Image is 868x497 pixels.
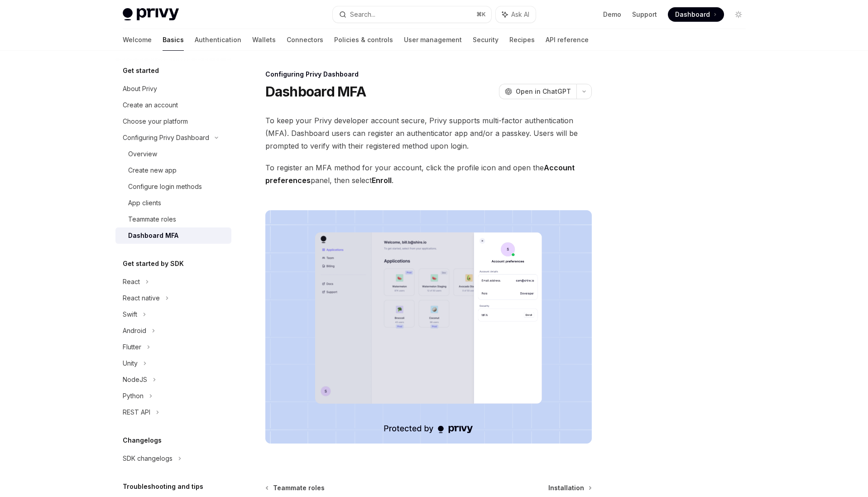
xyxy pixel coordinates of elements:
div: Search... [350,9,375,20]
strong: Enroll [372,176,392,185]
div: Python [123,391,144,401]
div: About Privy [123,83,157,94]
div: Teammate roles [128,214,176,225]
h5: Troubleshooting and tips [123,481,203,492]
a: Dashboard MFA [115,227,231,244]
div: Configure login methods [128,181,202,192]
a: User management [404,29,462,51]
a: Support [632,10,657,19]
a: Welcome [123,29,152,51]
div: REST API [123,407,150,418]
a: Policies & controls [334,29,393,51]
h5: Changelogs [123,435,162,446]
a: Configure login methods [115,179,231,195]
span: Installation [548,483,584,492]
div: Configuring Privy Dashboard [123,132,209,143]
a: App clients [115,195,231,211]
span: ⌘ K [476,11,486,18]
span: To keep your Privy developer account secure, Privy supports multi-factor authentication (MFA). Da... [265,114,592,152]
a: Installation [548,483,591,492]
span: Dashboard [675,10,710,19]
button: Ask AI [496,6,536,23]
a: Recipes [509,29,535,51]
div: Choose your platform [123,116,188,127]
button: Toggle dark mode [731,7,746,22]
a: API reference [546,29,589,51]
a: Overview [115,146,231,162]
button: Search...⌘K [333,6,491,23]
div: App clients [128,198,161,208]
div: Configuring Privy Dashboard [265,70,592,79]
a: Demo [603,10,621,19]
h1: Dashboard MFA [265,83,366,100]
a: Authentication [195,29,241,51]
div: Create an account [123,100,178,111]
a: Create an account [115,97,231,113]
a: Wallets [252,29,276,51]
a: Create new app [115,162,231,179]
a: Connectors [287,29,323,51]
div: React native [123,293,160,304]
div: Swift [123,309,137,320]
div: SDK changelogs [123,453,173,464]
div: Dashboard MFA [128,230,178,241]
a: Choose your platform [115,113,231,130]
span: Teammate roles [273,483,325,492]
span: To register an MFA method for your account, click the profile icon and open the panel, then select . [265,161,592,187]
div: NodeJS [123,374,147,385]
div: Android [123,325,146,336]
img: light logo [123,8,179,21]
a: Teammate roles [266,483,325,492]
div: Unity [123,358,138,369]
div: Overview [128,149,157,159]
div: Flutter [123,342,141,352]
a: Basics [163,29,184,51]
button: Open in ChatGPT [499,84,576,99]
a: Dashboard [668,7,724,22]
a: Security [473,29,499,51]
span: Open in ChatGPT [516,87,571,96]
a: Teammate roles [115,211,231,227]
a: About Privy [115,81,231,97]
h5: Get started by SDK [123,258,184,269]
div: React [123,276,140,287]
h5: Get started [123,65,159,76]
img: images/dashboard-mfa-1.png [265,210,592,444]
div: Create new app [128,165,177,176]
span: Ask AI [511,10,529,19]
